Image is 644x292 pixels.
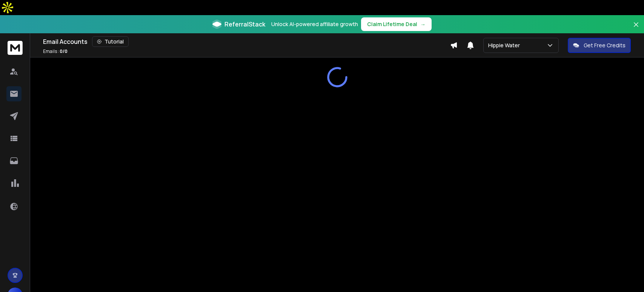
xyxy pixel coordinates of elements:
span: → [420,20,426,28]
button: Claim Lifetime Deal→ [361,17,432,31]
p: Hippie Water [488,42,523,49]
p: Get Free Credits [584,42,626,49]
span: 0 / 0 [60,48,68,54]
span: ReferralStack [224,20,265,29]
button: Tutorial [92,36,129,47]
button: Close banner [631,20,641,38]
p: Emails : [43,48,68,54]
div: Email Accounts [43,36,450,47]
p: Unlock AI-powered affiliate growth [271,20,358,28]
button: Get Free Credits [568,38,631,53]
